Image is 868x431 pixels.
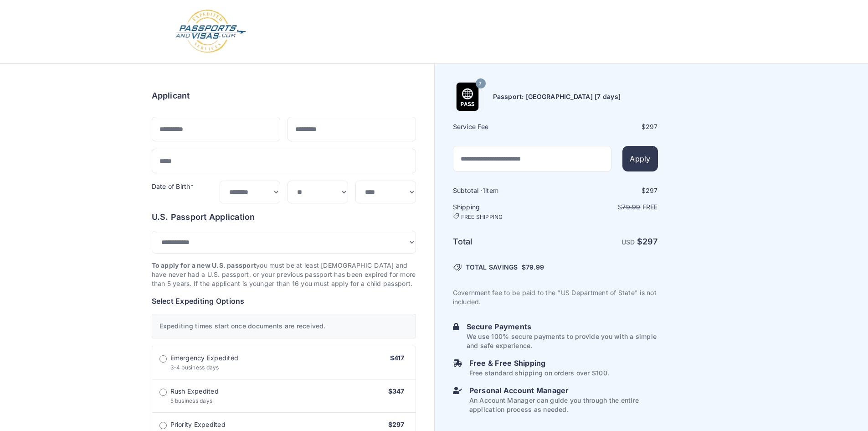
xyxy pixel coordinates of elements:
h6: Applicant [152,89,190,102]
div: $ [556,122,658,131]
div: Expediting times start once documents are received. [152,314,416,338]
h6: Free & Free Shipping [469,358,609,369]
span: Free [642,203,658,211]
h6: U.S. Passport Application [152,211,416,223]
span: $417 [390,354,405,362]
span: $ [522,263,544,272]
h6: Service Fee [453,122,555,131]
p: Government fee to be paid to the "US Department of State" is not included. [453,288,658,306]
h6: Shipping [453,203,555,221]
p: We use 100% secure payments to provide you with a simple and safe experience. [467,332,658,350]
label: Date of Birth* [152,182,194,190]
strong: $ [637,237,658,246]
span: FREE SHIPPING [461,213,503,221]
h6: Secure Payments [467,321,658,332]
strong: To apply for a new U.S. passport [152,261,257,269]
span: 297 [646,123,658,130]
p: you must be at least [DEMOGRAPHIC_DATA] and have never had a U.S. passport, or your previous pass... [152,261,416,288]
span: 79.99 [622,203,640,211]
span: 7 [479,78,482,90]
p: $ [556,203,658,212]
img: Logo [175,9,247,54]
span: 5 business days [170,397,213,404]
span: $347 [388,387,405,395]
p: Free standard shipping on orders over $100. [469,369,609,378]
h6: Personal Account Manager [469,385,658,396]
h6: Select Expediting Options [152,296,416,306]
p: An Account Manager can guide you through the entire application process as needed. [469,396,658,414]
span: 297 [646,187,658,194]
span: $297 [388,421,405,428]
h6: Passport: [GEOGRAPHIC_DATA] [7 days] [493,92,621,101]
button: Apply [622,146,657,171]
span: Priority Expedited [170,420,226,429]
img: Product Name [453,83,482,111]
span: TOTAL SAVINGS [466,263,518,272]
h6: Subtotal · item [453,186,555,195]
span: Rush Expedited [170,387,219,396]
span: 3-4 business days [170,364,219,371]
span: USD [621,238,635,246]
span: Emergency Expedited [170,353,239,363]
span: 297 [642,237,658,246]
div: $ [556,186,658,195]
h6: Total [453,235,555,248]
span: 79.99 [526,263,544,271]
span: 1 [483,187,485,194]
